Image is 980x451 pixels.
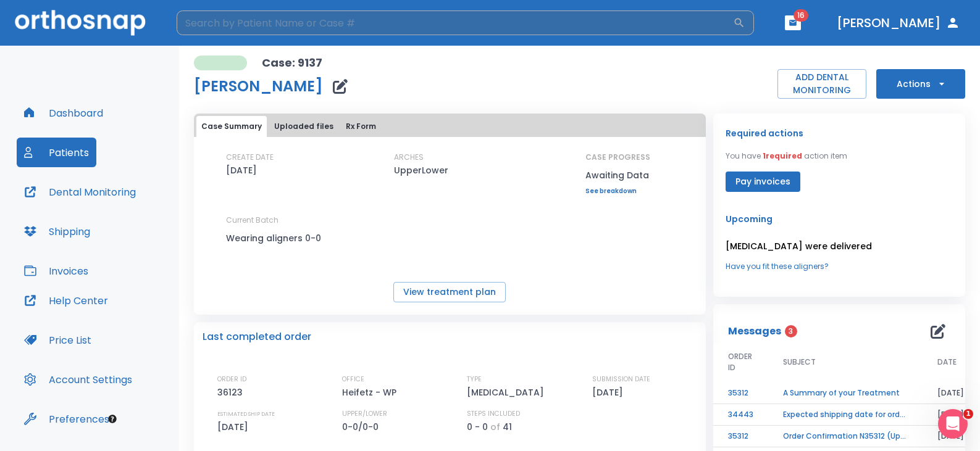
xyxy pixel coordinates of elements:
[726,239,953,254] p: [MEDICAL_DATA] were delivered
[777,69,866,99] button: ADD DENTAL MONITORING
[17,325,99,355] button: Price List
[726,261,953,272] a: Have you fit these aligners?
[785,325,797,337] span: 3
[726,212,953,226] p: Upcoming
[196,116,703,137] div: tabs
[342,374,364,385] p: OFFICE
[923,404,979,426] td: [DATE]
[226,163,257,178] p: [DATE]
[194,79,323,94] h1: [PERSON_NAME]
[728,324,781,339] p: Messages
[713,383,768,404] td: 35312
[585,152,650,163] p: CASE PROGRESS
[217,374,246,385] p: ORDER ID
[783,357,816,368] span: SUBJECT
[503,420,512,434] p: 41
[794,9,808,22] span: 16
[203,329,311,344] p: Last completed order
[592,385,627,400] p: [DATE]
[467,408,520,420] p: STEPS INCLUDED
[963,409,973,419] span: 1
[713,426,768,447] td: 35312
[342,408,387,420] p: UPPER/LOWER
[262,56,322,70] p: Case: 9137
[585,168,650,183] p: Awaiting Data
[938,409,968,439] iframe: Intercom live chat
[726,172,800,192] button: Pay invoices
[17,404,117,434] button: Preferences
[17,98,111,128] button: Dashboard
[467,420,488,434] p: 0 - 0
[177,10,733,35] input: Search by Patient Name or Case #
[467,374,482,385] p: TYPE
[17,256,96,286] button: Invoices
[17,138,96,167] button: Patients
[923,383,979,404] td: [DATE]
[17,365,140,394] button: Account Settings
[217,420,253,434] p: [DATE]
[17,217,98,246] button: Shipping
[490,420,500,434] p: of
[217,385,247,400] p: 36123
[937,357,957,368] span: DATE
[226,215,337,226] p: Current Batch
[763,151,802,161] span: 1 required
[726,151,847,162] p: You have action item
[341,116,381,137] button: Rx Form
[196,116,267,137] button: Case Summary
[876,69,965,99] button: Actions
[923,426,979,447] td: [DATE]
[768,426,923,447] td: Order Confirmation N35312 (Upper)
[592,374,650,385] p: SUBMISSION DATE
[226,152,274,163] p: CREATE DATE
[585,188,650,195] a: See breakdown
[393,282,506,302] button: View treatment plan
[726,126,803,141] p: Required actions
[728,351,753,373] span: ORDER ID
[394,152,424,163] p: ARCHES
[467,385,548,400] p: [MEDICAL_DATA]
[768,383,923,404] td: A Summary of your Treatment
[768,404,923,426] td: Expected shipping date for order N35312
[713,404,768,426] td: 34443
[832,12,965,34] button: [PERSON_NAME]
[107,413,118,424] div: Tooltip anchor
[342,385,401,400] p: Heifetz - WP
[342,420,383,434] p: 0-0/0-0
[226,231,337,246] p: Wearing aligners 0-0
[17,286,115,315] button: Help Center
[217,408,275,420] p: ESTIMATED SHIP DATE
[17,177,143,207] button: Dental Monitoring
[269,116,338,137] button: Uploaded files
[15,10,146,35] img: Orthosnap
[394,163,448,178] p: UpperLower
